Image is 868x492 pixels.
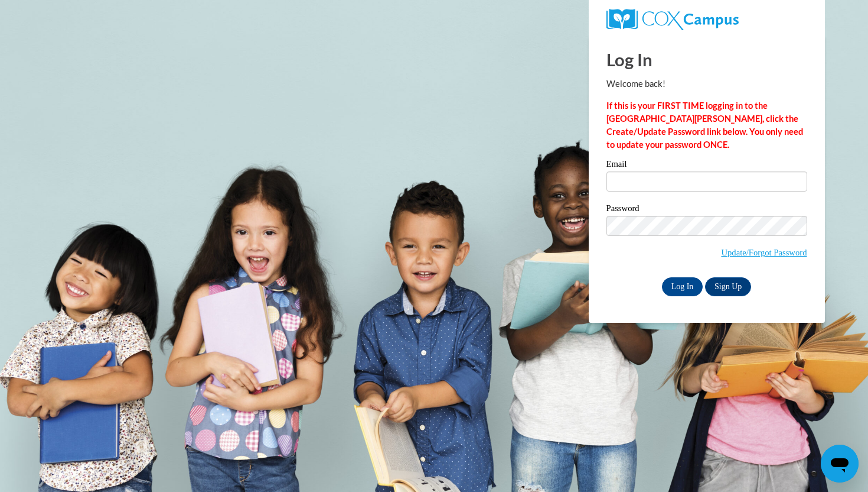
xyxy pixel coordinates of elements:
label: Password [606,204,807,216]
label: Email [606,160,807,171]
a: Sign Up [705,277,751,296]
a: COX Campus [606,9,807,30]
a: Update/Forgot Password [721,248,807,257]
strong: If this is your FIRST TIME logging in to the [GEOGRAPHIC_DATA][PERSON_NAME], click the Create/Upd... [606,101,803,150]
h1: Log In [606,47,807,72]
iframe: Button to launch messaging window [821,445,859,483]
p: Welcome back! [606,77,807,90]
input: Log In [662,277,703,296]
img: COX Campus [606,9,739,30]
